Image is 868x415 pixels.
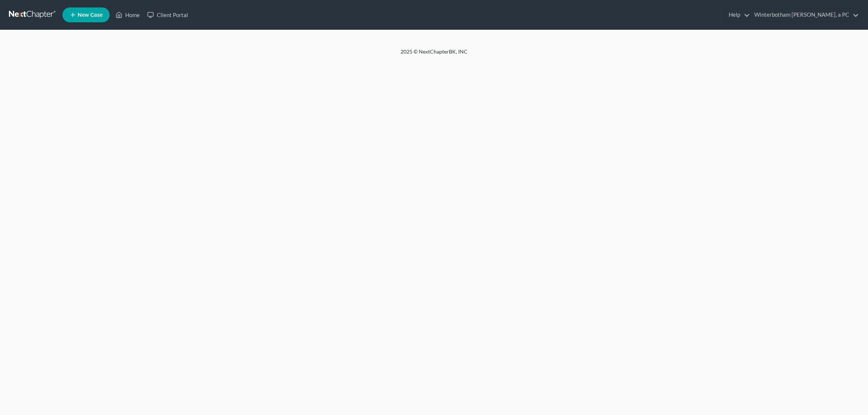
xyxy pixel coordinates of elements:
a: Winterbotham [PERSON_NAME], a PC [751,8,859,22]
a: Home [112,8,143,22]
a: Client Portal [143,8,192,22]
new-legal-case-button: New Case [62,7,110,22]
a: Help [725,8,750,22]
div: 2025 © NextChapterBK, INC [222,48,646,61]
